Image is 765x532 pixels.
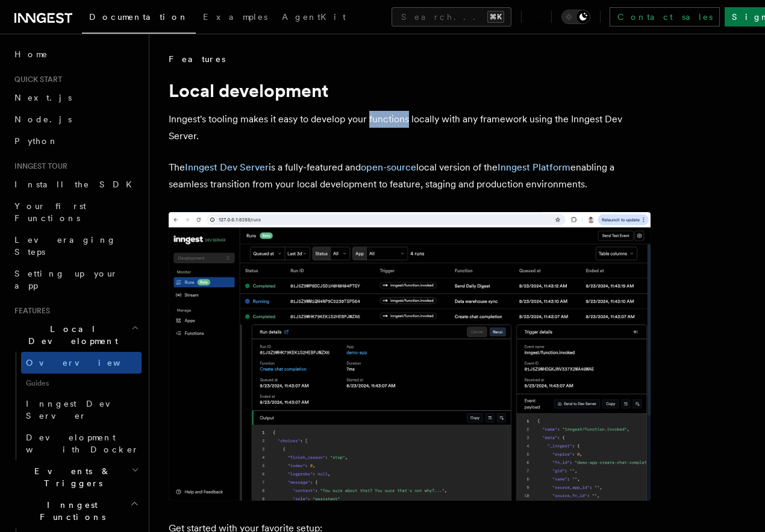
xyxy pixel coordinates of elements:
[10,174,142,195] a: Install the SDK
[10,108,142,130] a: Node.js
[169,53,225,65] span: Features
[82,4,196,34] a: Documentation
[275,4,353,33] a: AgentKit
[392,7,511,27] button: Search...⌘K
[10,499,130,523] span: Inngest Functions
[14,235,116,257] span: Leveraging Steps
[10,195,142,229] a: Your first Functions
[21,427,142,460] a: Development with Docker
[169,212,651,501] img: The Inngest Dev Server on the Functions page
[10,318,142,352] button: Local Development
[10,352,142,460] div: Local Development
[10,323,131,347] span: Local Development
[10,306,50,316] span: Features
[10,43,142,65] a: Home
[26,433,139,454] span: Development with Docker
[14,93,72,102] span: Next.js
[610,7,720,27] a: Contact sales
[282,12,346,22] span: AgentKit
[361,161,416,173] a: open-source
[498,161,570,173] a: Inngest Platform
[26,399,129,421] span: Inngest Dev Server
[21,352,142,374] a: Overview
[10,130,142,152] a: Python
[14,201,86,223] span: Your first Functions
[10,460,142,494] button: Events & Triggers
[561,10,590,24] button: Toggle dark mode
[14,180,139,189] span: Install the SDK
[10,75,62,84] span: Quick start
[10,87,142,108] a: Next.js
[10,229,142,263] a: Leveraging Steps
[10,465,131,489] span: Events & Triggers
[21,393,142,427] a: Inngest Dev Server
[89,12,189,22] span: Documentation
[21,374,142,393] span: Guides
[487,11,504,23] kbd: ⌘K
[14,136,58,146] span: Python
[26,358,150,368] span: Overview
[169,111,651,145] p: Inngest's tooling makes it easy to develop your functions locally with any framework using the In...
[10,494,142,528] button: Inngest Functions
[14,114,72,124] span: Node.js
[10,263,142,296] a: Setting up your app
[10,161,67,171] span: Inngest tour
[203,12,267,22] span: Examples
[169,80,651,101] h1: Local development
[185,161,269,173] a: Inngest Dev Server
[14,48,48,60] span: Home
[14,269,118,290] span: Setting up your app
[169,159,651,193] p: The is a fully-featured and local version of the enabling a seamless transition from your local d...
[196,4,275,33] a: Examples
